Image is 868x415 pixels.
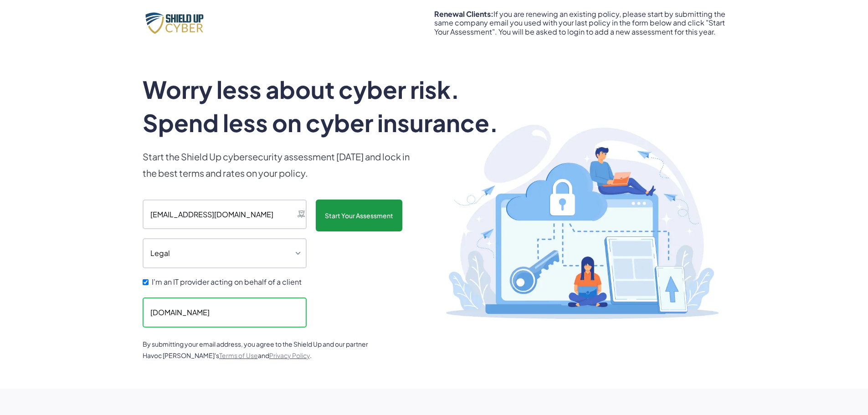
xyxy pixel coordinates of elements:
h1: Worry less about cyber risk. Spend less on cyber insurance. [143,73,522,139]
div: By submitting your email address, you agree to the Shield Up and our partner Havoc [PERSON_NAME]'... [143,338,380,361]
p: Start the Shield Up cybersecurity assessment [DATE] and lock in the best terms and rates on your ... [143,149,416,181]
span: I'm an IT provider acting on behalf of a client [152,277,302,286]
input: Enter your client's website [143,297,307,328]
form: scanform [143,200,416,328]
img: Shield Up Cyber Logo [143,10,211,36]
strong: Renewal Clients: [434,9,493,19]
a: Terms of Use [219,351,258,359]
input: Enter your company email [143,200,307,230]
div: If you are renewing an existing policy, please start by submitting the same company email you use... [434,10,726,36]
a: Privacy Policy [269,351,310,359]
input: Start Your Assessment [316,200,402,231]
input: I'm an IT provider acting on behalf of a client [143,279,149,285]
